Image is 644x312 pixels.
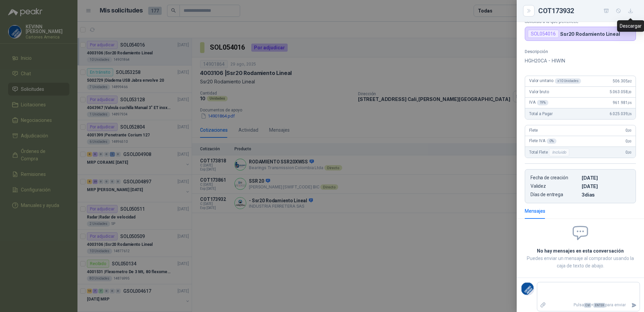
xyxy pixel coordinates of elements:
span: Total a Pagar [529,111,553,116]
span: ,06 [627,101,632,105]
p: HGH20CA - HIWIN [525,57,636,65]
span: IVA [529,100,548,105]
p: Días de entrega [530,192,579,198]
div: SOL054016 [528,30,559,38]
p: Pulsa + para enviar [549,299,629,311]
span: Ctrl [584,303,591,308]
span: 5.063.058 [610,89,632,94]
p: Descripción [525,49,636,54]
span: Flete [529,128,538,133]
img: Company Logo [521,282,534,295]
p: [DATE] [582,183,630,189]
span: 0 [625,128,632,133]
span: 506.305 [613,79,632,83]
button: Enviar [629,299,640,311]
p: Fecha de creación [530,175,579,181]
p: 3 dias [582,192,630,198]
span: 0 [625,150,632,155]
span: ,00 [627,151,632,154]
span: ,20 [627,90,632,94]
span: 0 [625,139,632,144]
h2: No hay mensajes en esta conversación [525,247,636,255]
div: 19 % [537,100,549,105]
span: ,82 [627,79,632,83]
span: 6.025.039 [610,111,632,116]
p: Ssr20 Rodamiento Lineal [560,31,620,37]
div: x 10 Unidades [555,78,581,84]
label: Adjuntar archivos [537,299,549,311]
span: Flete IVA [529,138,556,144]
span: ,26 [627,112,632,116]
div: Incluido [549,148,569,156]
p: Puedes enviar un mensaje al comprador usando la caja de texto de abajo. [525,255,636,269]
p: [DATE] [582,175,630,181]
p: Validez [530,183,579,189]
span: ENTER [593,303,605,308]
span: ,00 [627,139,632,143]
span: Valor unitario [529,78,581,84]
span: Valor bruto [529,89,549,94]
span: 961.981 [613,100,632,105]
div: COT173932 [538,5,636,16]
span: Total Flete [529,148,571,156]
div: Mensajes [525,207,545,215]
button: Close [525,7,533,15]
div: 0 % [547,138,556,144]
span: ,00 [627,129,632,132]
